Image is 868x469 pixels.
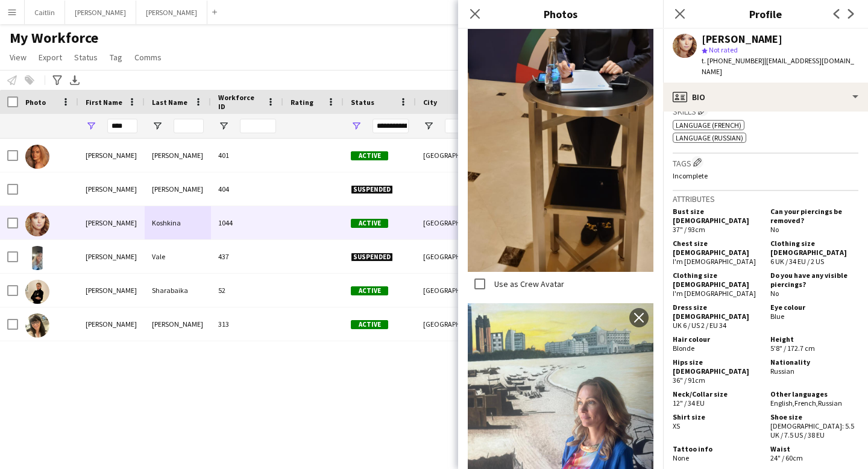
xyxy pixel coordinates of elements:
[416,206,488,239] div: [GEOGRAPHIC_DATA]
[702,56,764,65] span: t. [PHONE_NUMBER]
[770,239,858,257] h5: Clothing size [DEMOGRAPHIC_DATA]
[770,357,858,367] h5: Nationality
[78,206,145,239] div: [PERSON_NAME]
[770,303,858,312] h5: Eye colour
[50,73,64,87] app-action-btn: Advanced filters
[770,207,858,225] h5: Can your piercings be removed?
[702,34,782,45] div: [PERSON_NAME]
[673,194,858,204] h3: Attributes
[770,453,803,462] span: 24" / 60cm
[663,6,868,22] h3: Profile
[770,271,858,289] h5: Do you have any visible piercings?
[211,139,283,172] div: 401
[25,313,49,338] img: Anna Murphy
[78,240,145,273] div: [PERSON_NAME]
[351,219,388,228] span: Active
[673,289,756,298] span: I'm [DEMOGRAPHIC_DATA]
[351,185,393,194] span: Suspended
[78,274,145,307] div: [PERSON_NAME]
[130,49,166,65] a: Comms
[351,320,388,329] span: Active
[673,335,761,344] h5: Hair colour
[86,98,122,107] span: First Name
[818,398,842,408] span: Russian
[673,257,756,266] span: I'm [DEMOGRAPHIC_DATA]
[673,444,761,453] h5: Tattoo info
[416,307,488,341] div: [GEOGRAPHIC_DATA]
[25,212,49,236] img: Anna Koshkina
[78,139,145,172] div: [PERSON_NAME]
[673,453,689,462] span: None
[10,29,98,47] span: My Workforce
[794,398,818,408] span: French ,
[78,307,145,341] div: [PERSON_NAME]
[423,121,434,131] button: Open Filter Menu
[673,225,705,234] span: 37" / 93cm
[74,52,98,63] span: Status
[770,412,858,421] h5: Shoe size
[351,98,374,107] span: Status
[458,6,663,22] h3: Photos
[218,93,262,111] span: Workforce ID
[416,274,488,307] div: [GEOGRAPHIC_DATA]
[351,151,388,160] span: Active
[673,271,761,289] h5: Clothing size [DEMOGRAPHIC_DATA]
[770,335,858,344] h5: Height
[152,121,163,131] button: Open Filter Menu
[145,172,211,206] div: [PERSON_NAME]
[673,156,858,169] h3: Tags
[676,121,741,130] span: Language (French)
[673,344,694,353] span: Blonde
[351,121,362,131] button: Open Filter Menu
[445,119,481,133] input: City Filter Input
[68,73,82,87] app-action-btn: Export XLSX
[423,98,437,107] span: City
[152,98,187,107] span: Last Name
[5,49,31,65] a: View
[107,119,137,133] input: First Name Filter Input
[770,344,815,353] span: 5'8" / 172.7 cm
[492,279,564,289] label: Use as Crew Avatar
[10,52,27,63] span: View
[770,444,858,453] h5: Waist
[211,172,283,206] div: 404
[416,240,488,273] div: [GEOGRAPHIC_DATA]
[78,172,145,206] div: [PERSON_NAME]
[351,253,393,262] span: Suspended
[702,56,854,76] span: | [EMAIL_ADDRESS][DOMAIN_NAME]
[770,421,854,439] span: [DEMOGRAPHIC_DATA]: 5.5 UK / 7.5 US / 38 EU
[416,139,488,172] div: [GEOGRAPHIC_DATA]
[25,280,49,304] img: Hanna Sharabaika
[110,52,122,63] span: Tag
[136,1,207,24] button: [PERSON_NAME]
[673,321,726,330] span: UK 6 / US 2 / EU 34
[25,145,49,169] img: Hanna Babkova
[145,206,211,239] div: Koshkina
[770,225,779,234] span: No
[673,398,705,408] span: 12" / 34 EU
[291,98,313,107] span: Rating
[25,98,46,107] span: Photo
[145,139,211,172] div: [PERSON_NAME]
[211,206,283,239] div: 1044
[673,303,761,321] h5: Dress size [DEMOGRAPHIC_DATA]
[770,398,794,408] span: English ,
[770,389,858,398] h5: Other languages
[25,246,49,270] img: Hannah Vale
[145,240,211,273] div: Vale
[218,121,229,131] button: Open Filter Menu
[770,289,779,298] span: No
[673,239,761,257] h5: Chest size [DEMOGRAPHIC_DATA]
[673,421,680,430] span: XS
[39,52,62,63] span: Export
[770,367,794,376] span: Russian
[174,119,204,133] input: Last Name Filter Input
[351,286,388,295] span: Active
[134,52,162,63] span: Comms
[709,45,738,54] span: Not rated
[770,257,824,266] span: 6 UK / 34 EU / 2 US
[770,312,784,321] span: Blue
[673,357,761,376] h5: Hips size [DEMOGRAPHIC_DATA]
[145,274,211,307] div: Sharabaika
[65,1,136,24] button: [PERSON_NAME]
